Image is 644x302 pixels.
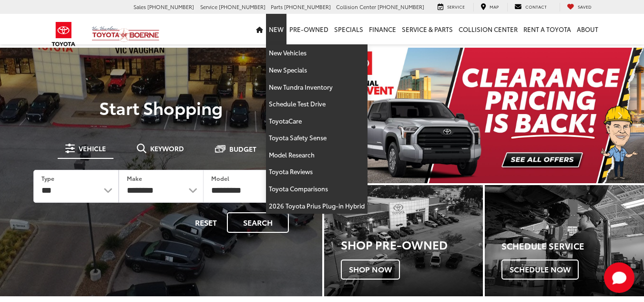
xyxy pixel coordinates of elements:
[266,198,368,214] a: 2026 Toyota Prius Plug-in Hybrid
[331,14,366,44] a: Specials
[266,129,368,146] a: Toyota Safety Sense
[211,174,229,182] label: Model
[485,185,644,297] a: Schedule Service Schedule Now
[578,3,592,10] span: Saved
[399,14,456,44] a: Service & Parts: Opens in a new tab
[266,113,368,130] a: ToyotaCare
[127,174,142,182] label: Make
[525,3,547,10] span: Contact
[92,26,160,42] img: Vic Vaughan Toyota of Boerne
[501,260,579,280] span: Schedule Now
[150,145,184,152] span: Keyword
[133,3,146,10] span: Sales
[378,3,424,10] span: [PHONE_NUMBER]
[336,3,376,10] span: Collision Center
[266,79,368,96] a: New Tundra Inventory
[200,3,217,10] span: Service
[229,146,256,152] span: Budget
[227,212,289,233] button: Search
[366,14,399,44] a: Finance
[266,163,368,180] a: Toyota Reviews
[604,262,634,293] button: Toggle Chat Window
[266,44,368,62] a: New Vehicles
[560,3,599,11] a: My Saved Vehicles
[187,212,225,233] button: Reset
[574,14,601,44] a: About
[79,145,106,152] span: Vehicle
[286,14,331,44] a: Pre-Owned
[473,3,506,11] a: Map
[219,3,266,10] span: [PHONE_NUMBER]
[266,146,368,164] a: Model Research
[266,180,368,198] a: Toyota Comparisons
[324,185,483,297] a: Shop Pre-Owned Shop Now
[266,62,368,79] a: New Specials
[20,98,302,117] p: Start Shopping
[341,260,400,280] span: Shop Now
[430,3,472,11] a: Service
[266,14,286,44] a: New
[253,14,266,44] a: Home
[501,241,644,251] h4: Schedule Service
[521,14,574,44] a: Rent a Toyota
[341,238,483,250] h3: Shop Pre-Owned
[147,3,194,10] span: [PHONE_NUMBER]
[266,95,368,113] a: Schedule Test Drive
[596,67,644,164] button: Click to view next picture.
[507,3,554,11] a: Contact
[41,174,54,182] label: Type
[485,185,644,297] div: Toyota
[447,3,465,10] span: Service
[324,185,483,297] div: Toyota
[604,262,634,293] svg: Start Chat
[271,3,283,10] span: Parts
[456,14,521,44] a: Collision Center
[284,3,331,10] span: [PHONE_NUMBER]
[46,19,82,50] img: Toyota
[490,3,499,10] span: Map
